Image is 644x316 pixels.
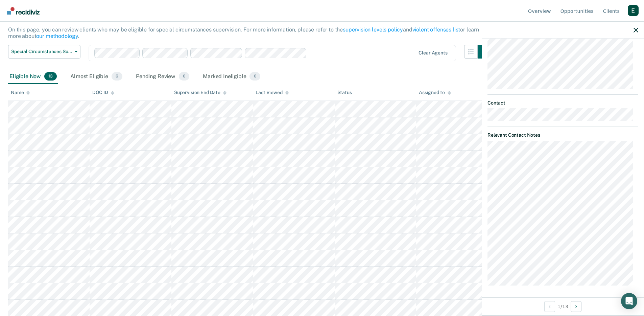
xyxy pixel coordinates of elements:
span: 6 [112,72,122,81]
div: Pending Review [135,69,191,84]
button: Profile dropdown button [628,5,639,16]
div: Status [337,90,352,95]
div: 1 / 13 [482,297,644,315]
a: supervision levels policy [343,26,403,33]
a: our methodology [36,33,78,39]
span: 0 [179,72,189,81]
div: DOC ID [92,90,114,95]
div: Eligible Now [8,69,58,84]
button: Previous Opportunity [544,301,555,312]
div: Almost Eligible [69,69,124,84]
img: Recidiviz [7,7,40,15]
dt: Contact [487,100,638,106]
dt: Relevant Contact Notes [487,132,638,138]
button: Next Opportunity [571,301,581,312]
span: Special Circumstances Supervision [11,49,72,54]
div: Name [11,90,30,95]
div: Marked Ineligible [201,69,262,84]
div: Clear agents [419,50,447,56]
div: Supervision End Date [174,90,226,95]
div: Open Intercom Messenger [621,293,637,309]
div: Last Viewed [256,90,288,95]
div: Assigned to [419,90,451,95]
span: 13 [44,72,57,81]
span: 0 [249,72,260,81]
a: violent offenses list [412,26,460,33]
